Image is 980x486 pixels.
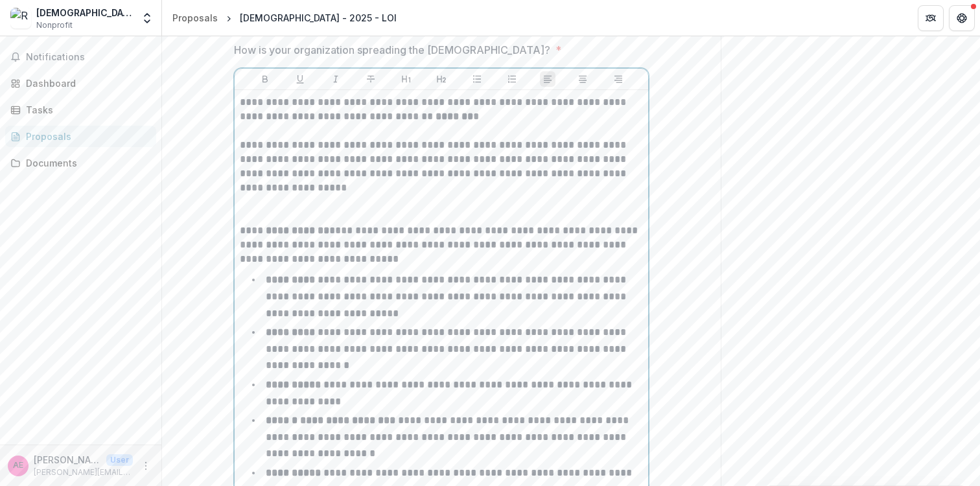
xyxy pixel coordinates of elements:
button: Italicize [328,71,344,87]
div: Proposals [26,130,146,143]
span: Nonprofit [36,19,73,31]
button: Bold [257,71,273,87]
button: Open entity switcher [138,5,156,31]
div: Anna English [13,461,23,470]
div: Dashboard [26,76,146,90]
div: Proposals [172,11,218,25]
a: Documents [5,152,156,174]
button: Align Center [575,71,590,87]
div: [DEMOGRAPHIC_DATA] - 2025 - LOI [240,11,397,25]
button: Underline [292,71,308,87]
div: Tasks [26,103,146,117]
p: User [106,454,133,466]
button: Heading 2 [434,71,449,87]
button: Align Right [611,71,626,87]
nav: breadcrumb [167,8,402,27]
button: Align Left [540,71,555,87]
p: [PERSON_NAME] [34,453,101,467]
button: Notifications [5,47,156,67]
button: Heading 1 [399,71,414,87]
p: How is your organization spreading the [DEMOGRAPHIC_DATA]? [234,42,550,58]
button: More [138,458,154,474]
button: Get Help [949,5,975,31]
button: Partners [918,5,944,31]
p: [PERSON_NAME][EMAIL_ADDRESS][DOMAIN_NAME] [34,467,133,478]
div: [DEMOGRAPHIC_DATA] [36,6,133,19]
a: Proposals [167,8,223,27]
button: Strike [363,71,379,87]
button: Ordered List [504,71,520,87]
a: Dashboard [5,73,156,94]
a: Proposals [5,126,156,147]
span: Notifications [26,52,151,63]
button: Bullet List [469,71,485,87]
img: Resurrection Church [10,8,31,29]
div: Documents [26,156,146,170]
a: Tasks [5,99,156,121]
